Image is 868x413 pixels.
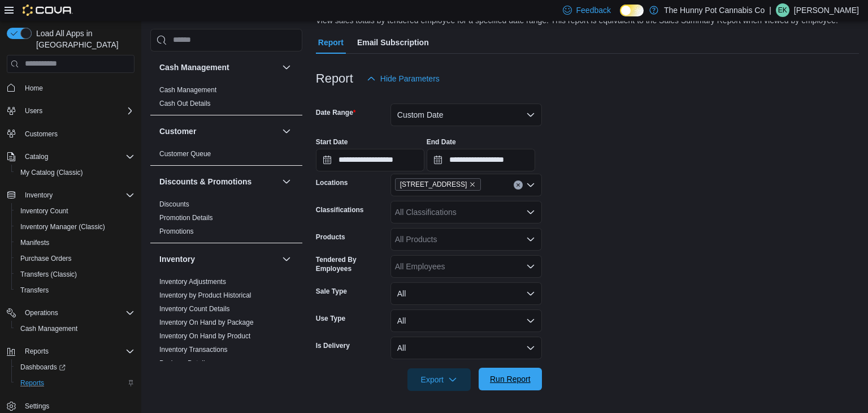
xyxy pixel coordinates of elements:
[16,166,88,179] a: My Catalog (Classic)
[20,286,49,295] span: Transfers
[576,5,611,16] span: Feedback
[769,3,771,17] p: |
[390,309,542,332] button: All
[414,368,464,391] span: Export
[159,318,254,326] a: Inventory On Hand by Package
[280,60,293,74] button: Cash Management
[664,3,765,17] p: The Hunny Pot Cannabis Co
[159,227,194,235] a: Promotions
[159,226,194,235] span: Promotions
[16,204,134,218] span: Inventory Count
[159,98,211,107] span: Cash Out Details
[25,84,43,93] span: Home
[159,359,209,367] a: Package Details
[390,337,542,359] button: All
[776,3,789,17] div: Elizabeth Kettlehut
[11,219,139,235] button: Inventory Manager (Classic)
[20,399,54,413] a: Settings
[427,137,456,147] label: End Date
[2,305,139,321] button: Operations
[16,360,70,374] a: Dashboards
[25,402,49,411] span: Settings
[20,345,134,358] span: Reports
[16,220,134,234] span: Inventory Manager (Classic)
[316,178,348,187] label: Locations
[20,222,105,231] span: Inventory Manager (Classic)
[16,252,134,265] span: Purchase Orders
[362,67,444,90] button: Hide Parameters
[20,81,134,95] span: Home
[150,83,302,114] div: Cash Management
[11,282,139,298] button: Transfers
[25,191,53,200] span: Inventory
[316,255,386,273] label: Tendered By Employees
[159,358,209,367] span: Package Details
[159,149,211,157] a: Customer Queue
[159,277,226,286] span: Inventory Adjustments
[150,197,302,242] div: Discounts & Promotions
[316,72,353,85] h3: Report
[20,345,53,358] button: Reports
[526,235,535,244] button: Open list of options
[316,287,347,296] label: Sale Type
[20,168,83,177] span: My Catalog (Classic)
[20,306,63,320] button: Operations
[316,205,364,214] label: Classifications
[16,166,134,179] span: My Catalog (Classic)
[316,108,356,117] label: Date Range
[20,81,47,95] a: Home
[620,5,644,16] input: Dark Mode
[159,345,228,353] a: Inventory Transactions
[159,331,250,340] span: Inventory On Hand by Product
[20,188,57,202] button: Inventory
[20,188,134,202] span: Inventory
[159,61,229,72] h3: Cash Management
[11,165,139,180] button: My Catalog (Classic)
[11,266,139,282] button: Transfers (Classic)
[20,270,77,279] span: Transfers (Classic)
[16,252,76,265] a: Purchase Orders
[159,253,195,264] h3: Inventory
[2,187,139,203] button: Inventory
[316,149,424,171] input: Press the down key to open a popover containing a calendar.
[16,322,82,335] a: Cash Management
[159,290,251,299] span: Inventory by Product Historical
[11,251,139,266] button: Purchase Orders
[20,324,77,333] span: Cash Management
[390,104,542,126] button: Custom Date
[16,360,134,374] span: Dashboards
[159,213,213,221] a: Promotion Details
[316,233,345,242] label: Products
[159,253,277,264] button: Inventory
[159,304,230,313] span: Inventory Count Details
[316,341,350,350] label: Is Delivery
[20,150,53,164] button: Catalog
[159,317,254,326] span: Inventory On Hand by Package
[159,200,189,208] a: Discounts
[25,308,58,317] span: Operations
[159,61,277,72] button: Cash Management
[20,254,72,263] span: Purchase Orders
[20,150,134,164] span: Catalog
[11,375,139,391] button: Reports
[11,235,139,251] button: Manifests
[526,180,535,190] button: Open list of options
[159,291,251,299] a: Inventory by Product Historical
[16,376,134,390] span: Reports
[150,147,302,165] div: Customer
[20,306,134,320] span: Operations
[407,368,471,391] button: Export
[794,3,859,17] p: [PERSON_NAME]
[395,178,481,191] span: 2591 Yonge St
[16,283,53,297] a: Transfers
[16,268,81,281] a: Transfers (Classic)
[20,363,66,372] span: Dashboards
[11,321,139,337] button: Cash Management
[16,283,134,297] span: Transfers
[20,206,68,216] span: Inventory Count
[159,199,189,208] span: Discounts
[526,262,535,271] button: Open list of options
[159,213,213,222] span: Promotion Details
[20,104,134,118] span: Users
[16,204,73,218] a: Inventory Count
